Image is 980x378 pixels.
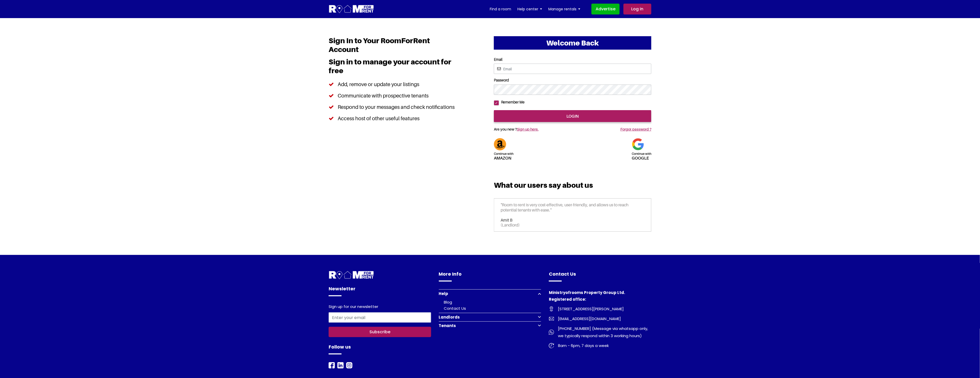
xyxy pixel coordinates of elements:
li: Communicate with prospective tenants [329,90,459,101]
h3: Sign in to manage your account for free [329,57,459,79]
img: Room For Rent [329,270,374,280]
h1: Sign In to Your RoomForRent Account [329,36,459,57]
li: Respond to your messages and check notifications [329,101,459,113]
p: "Room to rent is very cost-effective, user-friendly, and allows us to reach potential tenants wit... [501,202,645,217]
input: login [494,110,651,122]
a: 8am - 6pm, 7 days a week [549,342,651,349]
img: Google [632,138,644,150]
button: Help [439,289,541,298]
button: Subscribe [329,327,431,337]
a: Find a room [490,5,511,13]
img: Room For Rent [346,362,352,368]
a: LinkedIn [337,362,344,368]
button: Tenants [439,321,541,330]
a: Help center [517,5,542,13]
h5: Amazon [494,150,513,160]
a: [STREET_ADDRESS][PERSON_NAME] [549,305,651,313]
input: Enter your email [329,312,431,323]
img: Amazon [494,138,506,150]
h4: Contact Us [549,270,651,282]
img: Room For Rent [337,362,344,368]
h4: More Info [439,270,541,282]
img: Room For Rent [549,316,554,321]
h5: google [632,150,651,160]
a: Advertise [591,4,620,14]
a: Forgot password ? [620,127,651,131]
label: Password [494,78,651,82]
a: Log in [623,4,651,14]
label: Email [494,57,651,62]
li: Access host of other useful features [329,113,459,124]
label: Sign up for our newsletter [329,304,378,310]
h4: Newsletter [329,285,431,296]
img: Room For Rent [549,306,554,312]
a: [EMAIL_ADDRESS][DOMAIN_NAME] [549,315,651,322]
button: Landlords [439,313,541,321]
a: Continue withgoogle [632,141,651,160]
a: Instagram [346,362,352,368]
h4: Follow us [329,343,431,354]
span: Continue with [632,152,651,156]
span: Continue with [494,152,513,156]
span: 8am - 6pm, 7 days a week [554,342,609,349]
span: [PHONE_NUMBER] (Message via whatsapp only, we typically respond within 3 working hours) [554,325,651,339]
a: Facebook [329,362,335,368]
h4: Ministryofrooms Property Group Ltd. Registered office: [549,289,651,305]
a: Sign up here. [517,127,539,131]
img: Room For Rent [329,362,335,368]
h5: Are you new ? [494,122,582,134]
span: [EMAIL_ADDRESS][DOMAIN_NAME] [554,315,621,322]
label: Remember Me [499,100,525,104]
input: Email [494,64,651,74]
a: Continue withAmazon [494,141,513,160]
a: Contact Us [444,306,466,311]
img: Room For Rent [549,343,554,348]
a: Manage rentals [548,5,580,13]
a: Blog [444,299,452,305]
img: Logo for Room for Rent, featuring a welcoming design with a house icon and modern typography [329,4,374,14]
h2: Welcome Back [494,36,651,50]
h3: What our users say about us [494,181,651,193]
span: [STREET_ADDRESS][PERSON_NAME] [554,305,624,313]
li: Add, remove or update your listings [329,79,459,90]
a: [PHONE_NUMBER] (Message via whatsapp only, we typically respond within 3 working hours) [549,325,651,339]
h6: Amit B [501,218,645,223]
img: Room For Rent [549,330,554,335]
